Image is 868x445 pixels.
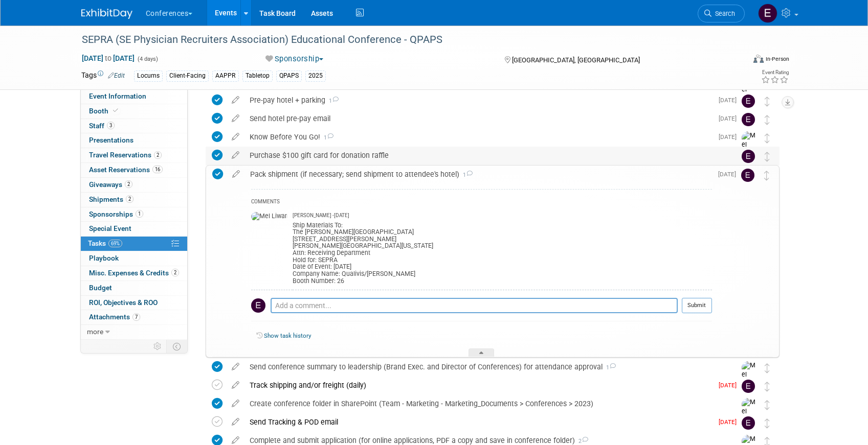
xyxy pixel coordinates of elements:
[719,133,742,140] span: [DATE]
[81,178,187,192] a: Giveaways2
[89,136,133,144] span: Presentations
[227,132,244,142] a: edit
[293,212,349,219] span: [PERSON_NAME] - [DATE]
[742,113,755,126] img: Erin Anderson
[719,97,742,104] span: [DATE]
[136,210,143,218] span: 1
[305,71,326,81] div: 2025
[244,110,713,127] div: Send hotel pre-pay email
[765,418,770,428] i: Move task
[742,361,757,397] img: Mel Liwanag
[684,53,790,68] div: Event Format
[89,195,133,203] span: Shipments
[227,151,244,160] a: edit
[244,395,721,412] div: Create conference folder in SharePoint (Team - Marketing - Marketing_Documents > Conferences > 2023)
[245,166,712,183] div: Pack shipment (if necessary; send shipment to attendee's hotel)
[244,91,713,109] div: Pre-pay hotel + parking
[698,5,745,22] a: Search
[103,54,113,62] span: to
[719,382,742,389] span: [DATE]
[227,170,245,179] a: edit
[765,115,770,125] i: Move task
[81,89,187,104] a: Event Information
[227,417,244,427] a: edit
[81,251,187,266] a: Playbook
[711,10,735,17] span: Search
[242,71,273,81] div: Tabletop
[89,166,163,174] span: Asset Reservations
[575,438,588,444] span: 2
[758,4,777,23] img: Erin Anderson
[154,151,162,159] span: 2
[134,71,163,81] div: Locums
[212,71,239,81] div: AAPPR
[765,152,770,161] i: Move task
[81,163,187,177] a: Asset Reservations16
[227,114,244,123] a: edit
[244,128,713,146] div: Know Before You Go!
[81,325,187,339] a: more
[171,269,179,276] span: 2
[753,55,764,63] img: Format-Inperson.png
[765,97,770,106] i: Move task
[89,180,132,189] span: Giveaways
[742,416,755,430] img: Erin Anderson
[719,115,742,122] span: [DATE]
[227,399,244,408] a: edit
[719,418,742,426] span: [DATE]
[603,364,616,371] span: 1
[132,313,140,321] span: 7
[251,197,712,208] div: COMMENTS
[137,56,158,62] span: (4 days)
[89,122,115,130] span: Staff
[81,266,187,280] a: Misc. Expenses & Credits2
[107,122,115,129] span: 3
[81,310,187,324] a: Attachments7
[742,398,757,434] img: Mel Liwanag
[320,134,333,141] span: 1
[764,171,769,180] i: Move task
[78,31,729,49] div: SEPRA (SE Physician Recruiters Association) Educational Conference - QPAPS
[88,239,122,247] span: Tasks
[81,222,187,236] a: Special Event
[89,92,146,100] span: Event Information
[81,9,132,19] img: ExhibitDay
[742,131,757,168] img: Mel Liwanag
[765,382,770,391] i: Move task
[244,147,721,164] div: Purchase $100 gift card for donation raffle
[765,55,789,63] div: In-Person
[89,210,143,218] span: Sponsorships
[325,98,339,104] span: 1
[89,224,131,232] span: Special Event
[125,180,132,188] span: 2
[227,436,244,445] a: edit
[742,95,755,108] img: Erin Anderson
[262,54,327,64] button: Sponsorship
[742,150,755,163] img: Erin Anderson
[682,298,712,313] button: Submit
[251,212,287,221] img: Mel Liwanag
[89,313,140,321] span: Attachments
[81,148,187,162] a: Travel Reservations2
[87,327,103,336] span: more
[765,133,770,143] i: Move task
[765,363,770,373] i: Move task
[166,340,187,353] td: Toggle Event Tabs
[149,340,167,353] td: Personalize Event Tab Strip
[81,70,125,82] td: Tags
[81,54,135,63] span: [DATE] [DATE]
[227,381,244,390] a: edit
[742,380,755,393] img: Erin Anderson
[166,71,209,81] div: Client-Facing
[81,207,187,222] a: Sponsorships1
[276,71,302,81] div: QPAPS
[81,296,187,310] a: ROI, Objectives & ROO
[741,169,754,182] img: Erin Anderson
[761,70,789,75] div: Event Rating
[152,166,163,173] span: 16
[251,298,265,313] img: Erin Anderson
[293,220,712,285] div: Ship Materials To: The [PERSON_NAME][GEOGRAPHIC_DATA] [STREET_ADDRESS][PERSON_NAME] [PERSON_NAME]...
[459,172,473,178] span: 1
[81,237,187,251] a: Tasks69%
[126,195,133,203] span: 2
